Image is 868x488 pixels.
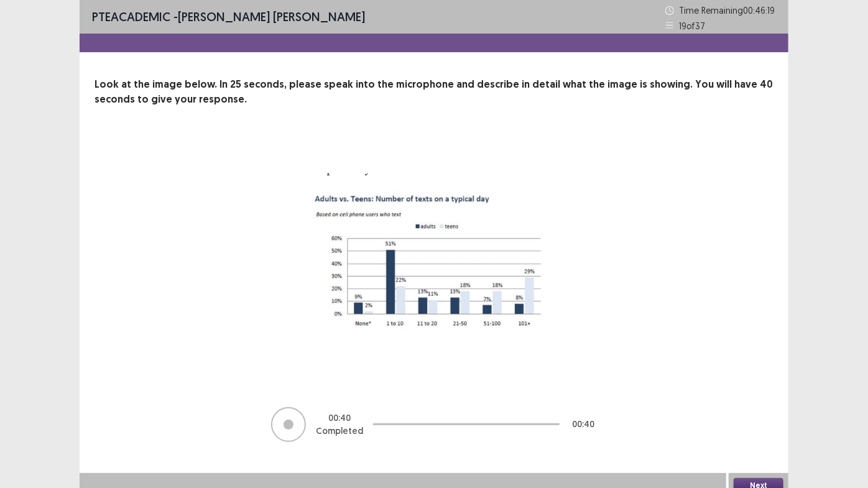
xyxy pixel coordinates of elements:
[279,137,589,381] img: image-description
[328,412,351,425] p: 00 : 40
[572,418,594,431] p: 00 : 40
[679,19,705,32] p: 19 of 37
[679,4,776,17] p: Time Remaining 00 : 46 : 19
[92,7,365,26] p: - [PERSON_NAME] [PERSON_NAME]
[92,9,170,24] span: PTE academic
[316,425,363,438] p: Completed
[95,77,773,107] p: Look at the image below. In 25 seconds, please speak into the microphone and describe in detail w...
